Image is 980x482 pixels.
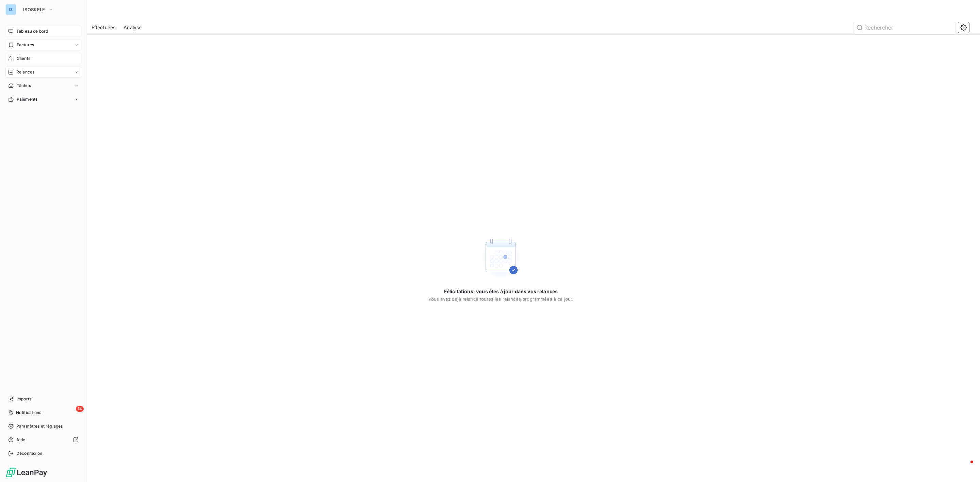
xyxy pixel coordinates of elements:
span: Relances [16,69,34,75]
img: Logo LeanPay [5,467,48,478]
span: Imports [16,396,31,402]
div: IS [5,4,16,15]
span: ISOSKELE [23,7,45,12]
span: Analyse [124,24,142,31]
span: Tableau de bord [16,28,48,34]
span: Notifications [16,410,41,416]
input: Rechercher [853,22,955,33]
span: Vous avez déjà relancé toutes les relances programmées à ce jour. [428,296,574,302]
span: Effectuées [92,24,116,31]
iframe: Intercom live chat [957,459,973,475]
a: Aide [5,434,81,445]
span: Aide [16,437,26,443]
span: Déconnexion [16,450,43,456]
span: 14 [76,406,84,412]
span: Paramètres et réglages [16,423,63,429]
span: Tâches [17,83,31,89]
span: Factures [17,42,34,48]
span: Félicitations, vous êtes à jour dans vos relances [444,288,558,295]
img: Empty state [479,236,523,280]
span: Clients [17,55,30,62]
span: Paiements [17,96,37,102]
